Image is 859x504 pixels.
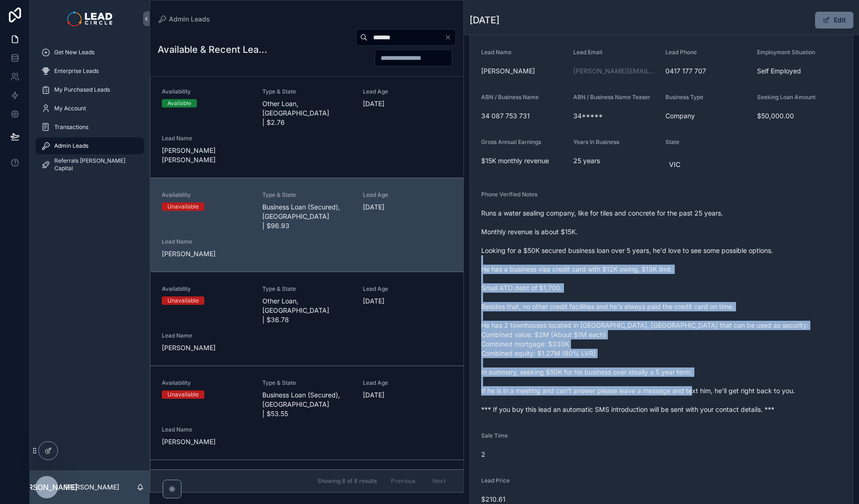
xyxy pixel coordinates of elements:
span: Transactions [54,123,88,131]
span: Lead Email [573,49,602,56]
span: 0417 177 707 [665,66,750,76]
span: Lead Name [481,49,512,56]
a: AvailabilityUnavailableType & StateOther Loan, [GEOGRAPHIC_DATA] | $36.78Lead Age[DATE]Lead Name[... [151,272,463,366]
span: [PERSON_NAME] [162,437,251,446]
span: $15K monthly revenue [481,156,566,166]
span: Lead Age [363,285,452,293]
span: Enterprise Leads [54,67,99,75]
span: [PERSON_NAME] [162,249,251,259]
span: Lead Age [363,88,452,95]
span: Gross Annual Earnings [481,138,541,145]
span: Lead Price [481,477,510,484]
span: Availability [162,88,251,95]
span: Admin Leads [169,14,210,24]
a: Admin Leads [36,137,144,154]
a: AvailabilityUnavailableType & StateBusiness Loan (Secured), [GEOGRAPHIC_DATA] | $53.55Lead Age[DA... [151,366,463,460]
span: Type & State [262,379,352,387]
span: Sale Time [481,432,508,439]
span: ABN / Business Name [481,94,539,101]
div: scrollable content [30,37,150,185]
span: $50,000.00 [757,111,842,121]
span: My Account [54,105,86,112]
a: My Account [36,100,144,117]
span: Type & State [262,285,352,293]
a: Enterprise Leads [36,63,144,79]
span: ABN / Business Name Teaser [573,94,650,101]
span: Company [665,111,750,121]
span: Other Loan, [GEOGRAPHIC_DATA] | $36.78 [262,296,352,324]
span: Get New Leads [54,49,94,56]
a: My Purchased Leads [36,81,144,98]
span: Business Type [665,94,703,101]
span: [PERSON_NAME] [PERSON_NAME] [162,146,251,165]
span: [PERSON_NAME] [16,482,78,493]
span: $210.61 [481,495,842,504]
span: Years In Business [573,138,619,145]
span: Self Employed [757,66,842,76]
h1: [DATE] [469,14,499,27]
span: Referrals [PERSON_NAME] Capital [54,157,135,172]
a: Transactions [36,119,144,136]
span: Lead Name [162,238,251,245]
div: Unavailable [167,202,199,211]
span: Lead Name [162,135,251,142]
img: App logo [67,11,112,26]
span: [DATE] [363,296,452,306]
span: [DATE] [363,99,452,108]
span: Employment Situation [757,49,815,56]
span: Phone Verified Notes [481,191,537,198]
a: AvailabilityAvailableType & StateOther Loan, [GEOGRAPHIC_DATA] | $2.76Lead Age[DATE]Lead Name[PER... [151,75,463,178]
span: State [665,138,679,145]
a: Get New Leads [36,44,144,61]
a: [PERSON_NAME][EMAIL_ADDRESS][PERSON_NAME][DOMAIN_NAME] [573,66,658,76]
span: [DATE] [363,202,452,212]
a: AvailabilityUnavailableType & StateBusiness Loan (Secured), [GEOGRAPHIC_DATA] | $96.93Lead Age[DA... [151,178,463,272]
span: Showing 8 of 8 results [318,477,377,485]
span: Availability [162,379,251,387]
span: Business Loan (Secured), [GEOGRAPHIC_DATA] | $96.93 [262,202,352,230]
span: Seeking Loan Amount [757,94,816,101]
span: 34 087 753 731 [481,111,566,121]
button: Edit [815,12,853,29]
span: Type & State [262,88,352,95]
span: Lead Age [363,191,452,199]
span: Admin Leads [54,142,88,150]
span: Other Loan, [GEOGRAPHIC_DATA] | $2.76 [262,99,352,127]
div: Available [167,99,191,108]
a: Referrals [PERSON_NAME] Capital [36,156,144,173]
span: 25 years [573,156,658,166]
span: Runs a water sealing company, like for tiles and concrete for the past 25 years. Monthly revenue ... [481,209,842,414]
p: [PERSON_NAME] [65,482,119,492]
span: [PERSON_NAME] [481,66,566,76]
span: 2 [481,450,566,459]
span: Lead Age [363,379,452,387]
h1: Available & Recent Leads [158,43,267,56]
span: VIC [669,160,680,169]
span: Availability [162,285,251,293]
span: [PERSON_NAME] [162,343,251,353]
span: [DATE] [363,390,452,400]
span: Availability [162,191,251,199]
span: Lead Name [162,426,251,433]
div: Unavailable [167,296,199,305]
span: My Purchased Leads [54,86,110,94]
span: Lead Name [162,332,251,339]
a: Admin Leads [158,14,210,24]
span: Lead Phone [665,49,697,56]
span: Business Loan (Secured), [GEOGRAPHIC_DATA] | $53.55 [262,390,352,418]
button: Clear [444,34,455,41]
span: Type & State [262,191,352,199]
div: Unavailable [167,390,199,399]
